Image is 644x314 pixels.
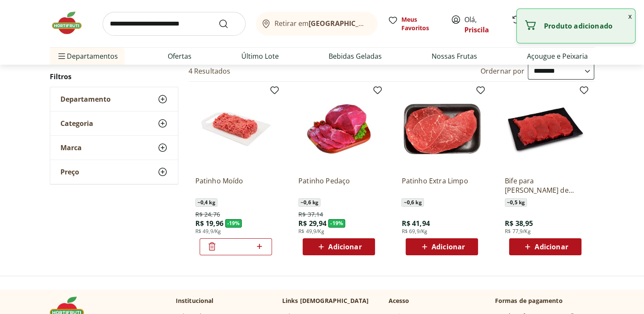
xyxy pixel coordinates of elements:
a: Açougue e Peixaria [527,51,588,61]
a: Último Lote [241,51,279,61]
img: Bife para Milanesa Miolo de Patinho [505,88,586,169]
span: R$ 24,76 [195,210,220,219]
span: ~ 0,6 kg [298,198,321,207]
span: ~ 0,4 kg [195,198,218,207]
button: Marca [50,136,178,160]
span: Adicionar [432,243,465,250]
span: R$ 37,14 [298,210,323,219]
img: Patinho Pedaço [298,88,379,169]
span: Departamento [60,95,111,103]
button: Menu [57,46,67,66]
button: Fechar notificação [625,9,635,23]
span: ~ 0,6 kg [401,198,424,207]
button: Categoria [50,111,178,135]
h2: Filtros [50,68,178,85]
span: R$ 49,9/Kg [195,228,221,235]
button: Adicionar [509,238,581,255]
p: Formas de pagamento [495,297,595,305]
span: Marca [60,143,82,152]
span: R$ 41,94 [401,219,429,228]
span: Meus Favoritos [401,15,441,32]
a: Patinho Pedaço [298,176,379,195]
span: Olá, [464,14,502,35]
a: Ofertas [168,51,192,61]
a: Nossas Frutas [432,51,477,61]
button: Retirar em[GEOGRAPHIC_DATA]/[GEOGRAPHIC_DATA] [256,12,378,36]
span: ~ 0,5 kg [505,198,527,207]
span: Preço [60,168,79,176]
img: Patinho Moído [195,88,276,169]
span: Adicionar [328,243,361,250]
a: Priscila [464,25,489,34]
button: Preço [50,160,178,184]
button: Departamento [50,87,178,111]
p: Produto adicionado [544,22,628,30]
a: Meus Favoritos [388,15,441,32]
span: R$ 29,94 [298,219,326,228]
span: R$ 49,9/Kg [298,228,324,235]
label: Ordernar por [481,66,525,76]
span: Adicionar [535,243,568,250]
button: Adicionar [406,238,478,255]
b: [GEOGRAPHIC_DATA]/[GEOGRAPHIC_DATA] [309,19,452,28]
p: Links [DEMOGRAPHIC_DATA] [282,297,369,305]
span: R$ 77,9/Kg [505,228,531,235]
p: Acesso [389,297,409,305]
button: Submit Search [218,19,239,29]
button: Adicionar [303,238,375,255]
span: Categoria [60,119,93,128]
span: Departamentos [57,46,118,66]
h2: 4 Resultados [189,66,231,76]
a: Bebidas Geladas [329,51,382,61]
span: Retirar em [275,20,369,27]
span: - 19 % [328,219,345,228]
img: Hortifruti [50,10,92,36]
a: Patinho Moído [195,176,276,195]
span: R$ 38,95 [505,219,533,228]
span: R$ 19,96 [195,219,223,228]
a: Patinho Extra Limpo [401,176,482,195]
p: Institucional [176,297,214,305]
img: Patinho Extra Limpo [401,88,482,169]
input: search [103,12,246,36]
span: - 19 % [225,219,242,228]
a: Bife para [PERSON_NAME] de Patinho [505,176,586,195]
span: R$ 69,9/Kg [401,228,427,235]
